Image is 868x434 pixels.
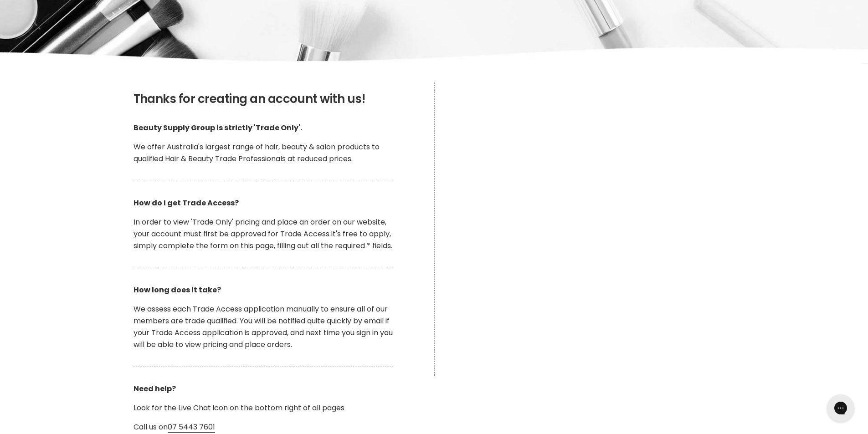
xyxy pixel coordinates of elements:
a: 07 5443 7601 [168,422,215,433]
iframe: Gorgias live chat messenger [822,391,859,425]
p: Look for the Live Chat icon on the bottom right of all pages [134,402,393,414]
strong: Need help? [134,383,176,394]
p: Call us on [134,421,393,433]
p: We offer Australia's largest range of hair, beauty & salon products to qualified Hair & Beauty Tr... [134,141,393,165]
h2: Thanks for creating an account with us! [134,92,393,106]
strong: How long does it take? [134,285,221,295]
strong: How do I get Trade Access? [134,198,239,208]
p: We assess each Trade Access application manually to ensure all of our members are trade qualified... [134,303,393,351]
strong: Beauty Supply Group is strictly 'Trade Only'. [134,123,302,133]
span: In order to view 'Trade Only' pricing and place an order on our website, your account must first ... [134,217,386,239]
